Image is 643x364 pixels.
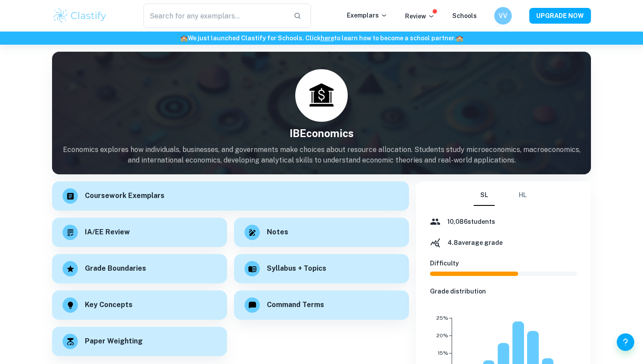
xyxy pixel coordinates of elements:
tspan: 25% [437,315,448,321]
a: Schools [452,12,477,19]
h6: Command Terms [267,300,324,311]
a: Notes [234,218,409,247]
a: Syllabus + Topics [234,254,409,283]
h6: Paper Weighting [85,336,143,347]
span: 🏫 [180,35,188,42]
h6: Key Concepts [85,300,133,311]
p: Review [405,11,435,21]
button: UPGRADE NOW [529,8,591,24]
a: Key Concepts [52,290,227,320]
h6: IA/EE Review [85,227,130,238]
button: Help and Feedback [617,333,634,351]
h6: 4.8 average grade [447,238,503,247]
button: HL [512,185,533,206]
h6: Grade Boundaries [85,263,146,274]
a: Command Terms [234,290,409,320]
button: SL [474,185,495,206]
a: IA/EE Review [52,218,227,247]
h6: Coursework Exemplars [85,191,164,201]
a: Coursework Exemplars [52,181,409,211]
h6: Grade distribution [430,286,577,296]
h6: Notes [267,227,288,238]
a: Grade Boundaries [52,254,227,283]
input: Search for any exemplars... [143,4,287,28]
h6: Syllabus + Topics [267,263,326,274]
a: here [321,35,334,42]
p: Exemplars [347,11,388,20]
h6: 10,086 students [447,217,495,226]
button: VV [494,7,512,25]
p: Economics explores how individuals, businesses, and governments make choices about resource alloc... [52,145,591,166]
h6: VV [498,11,508,21]
tspan: 15% [438,350,448,356]
span: 🏫 [456,35,463,42]
h4: IB Economics [52,125,591,141]
h6: We just launched Clastify for Schools. Click to learn how to become a school partner. [2,33,641,43]
img: Clastify logo [52,7,108,25]
a: Paper Weighting [52,327,227,356]
tspan: 20% [437,332,448,339]
img: economics.svg [308,82,335,109]
h6: Difficulty [430,258,577,268]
